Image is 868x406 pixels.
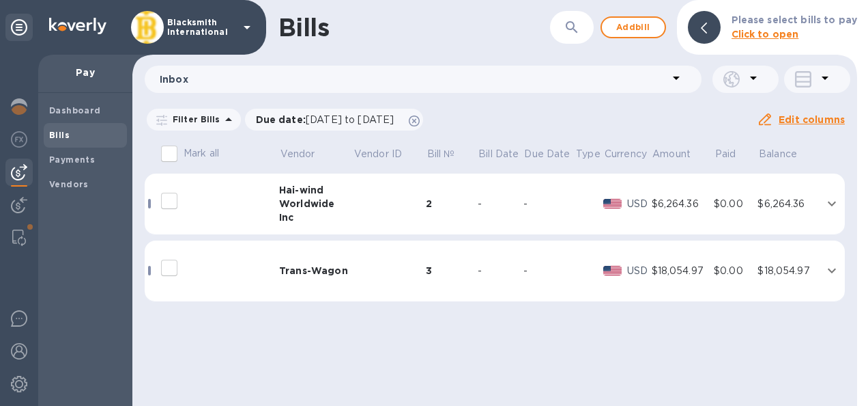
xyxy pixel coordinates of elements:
div: $6,264.36 [757,197,820,211]
div: - [478,264,523,278]
div: Inc [279,211,353,224]
div: Hai-wind [279,183,353,197]
div: $18,054.97 [757,264,820,278]
b: Bills [49,130,70,140]
div: $6,264.36 [652,197,714,211]
p: Type [576,147,601,161]
div: Worldwide [279,197,353,211]
div: - [478,197,523,211]
button: expand row [822,193,842,214]
p: Bill № [427,147,455,161]
img: Logo [49,18,106,34]
button: expand row [822,260,842,281]
p: Amount [652,147,691,161]
p: Due date : [256,113,401,126]
b: Dashboard [49,105,101,116]
div: $0.00 [714,264,757,278]
div: - [523,264,575,278]
p: USD [627,264,652,278]
p: Currency [605,147,647,161]
p: USD [627,197,652,211]
p: Balance [759,147,797,161]
div: Unpin categories [5,14,33,41]
div: 2 [426,197,477,211]
span: Balance [759,147,815,161]
span: Paid [715,147,754,161]
img: USD [603,199,622,208]
span: Bill № [427,147,473,161]
b: Click to open [732,29,799,40]
h1: Bills [278,13,329,42]
div: - [523,197,575,211]
p: Bill Date [478,147,519,161]
span: [DATE] to [DATE] [306,114,394,125]
p: Inbox [160,72,668,86]
div: Due date:[DATE] to [DATE] [245,109,424,131]
div: $0.00 [714,197,757,211]
p: Due Date [524,147,570,161]
div: 3 [426,264,477,278]
u: Edit columns [779,114,845,125]
p: Paid [715,147,736,161]
p: Pay [49,66,121,79]
img: Foreign exchange [11,131,27,148]
p: Vendor ID [354,147,402,161]
b: Vendors [49,179,89,189]
div: $18,054.97 [652,264,714,278]
b: Payments [49,154,95,165]
p: Vendor [280,147,315,161]
b: Please select bills to pay [732,14,857,25]
button: Addbill [601,16,666,38]
span: Vendor ID [354,147,420,161]
span: Add bill [613,19,654,36]
p: Mark all [184,146,219,161]
p: Filter Bills [167,113,220,125]
span: Amount [652,147,708,161]
div: Trans-Wagon [279,264,353,278]
p: Blacksmith International [167,18,235,37]
img: USD [603,266,622,275]
span: Vendor [280,147,333,161]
